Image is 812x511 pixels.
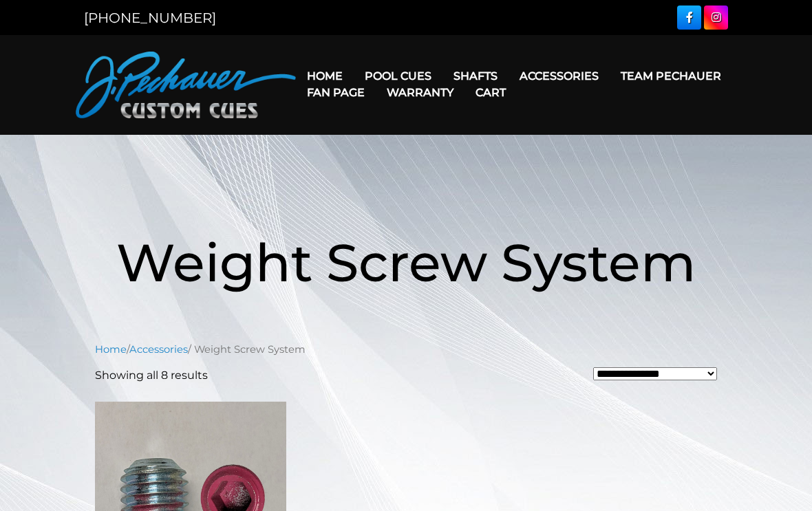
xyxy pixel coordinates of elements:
a: Fan Page [296,75,376,110]
a: [PHONE_NUMBER] [84,10,216,26]
a: Accessories [509,58,610,94]
a: Home [296,58,354,94]
a: Warranty [376,75,464,110]
select: Shop order [593,367,717,380]
a: Cart [464,75,517,110]
p: Showing all 8 results [95,367,208,384]
a: Pool Cues [354,58,442,94]
nav: Breadcrumb [95,342,717,357]
a: Accessories [129,343,188,356]
a: Team Pechauer [610,58,732,94]
img: Pechauer Custom Cues [76,52,296,118]
a: Home [95,343,127,356]
span: Weight Screw System [116,230,696,294]
a: Shafts [442,58,509,94]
